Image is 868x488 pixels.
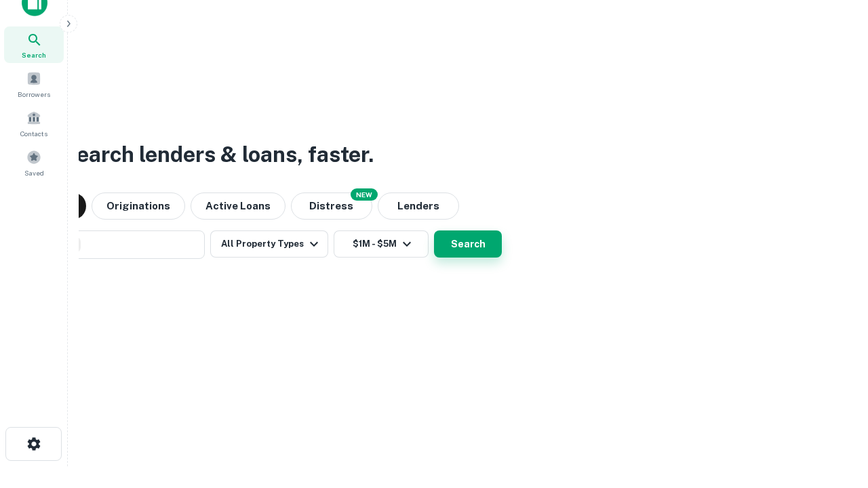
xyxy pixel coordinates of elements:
a: Search [4,26,64,63]
a: Saved [4,144,64,181]
button: $1M - $5M [334,230,429,258]
button: Lenders [378,192,459,220]
span: Saved [24,167,44,178]
button: All Property Types [210,230,328,258]
button: Originations [92,192,185,220]
button: Active Loans [191,192,285,220]
h3: Search lenders & loans, faster. [62,138,374,171]
a: Borrowers [4,66,64,102]
div: NEW [351,188,378,201]
span: Contacts [20,128,47,139]
button: Search distressed loans with lien and other non-mortgage details. [291,192,372,220]
span: Search [22,49,46,60]
a: Contacts [4,105,64,142]
iframe: Chat Widget [800,380,868,445]
button: Search [434,230,502,258]
span: Borrowers [18,89,50,100]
